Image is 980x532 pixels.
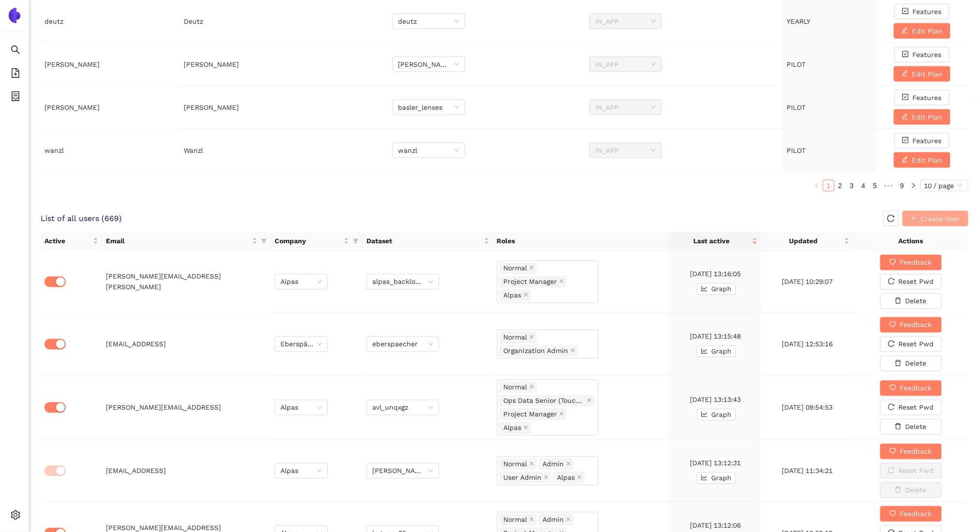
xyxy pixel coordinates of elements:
[275,236,342,247] span: Company
[811,180,823,192] li: Previous Page
[913,135,942,146] span: Features
[11,42,20,61] span: search
[847,180,857,191] a: 3
[529,517,534,523] span: close
[900,509,932,519] span: Feedback
[895,297,902,305] span: delete
[697,473,736,484] button: line-chartGraph
[701,348,708,355] span: line-chart
[902,27,908,35] span: edit
[890,259,896,266] span: heart
[499,276,567,288] span: Project Manager
[881,180,896,192] li: Next 5 Pages
[529,461,534,467] span: close
[899,402,934,413] span: Reset Pwd
[899,277,934,287] span: Reset Pwd
[180,129,389,172] td: Wanzl
[880,381,942,396] button: heartFeedback
[880,294,942,309] button: deleteDelete
[902,113,908,121] span: edit
[783,129,876,172] td: PILOT
[701,285,708,293] span: line-chart
[44,236,91,247] span: Active
[363,232,493,251] th: this column's title is Dataset,this column is sortable
[911,183,917,189] span: right
[504,396,585,406] span: Ops Data Senior (Toucan)
[894,109,951,125] button: editEdit Plan
[890,321,896,329] span: heart
[504,473,542,483] span: User Admin
[41,86,180,129] td: [PERSON_NAME]
[697,409,736,421] button: line-chartGraph
[499,382,537,393] span: Normal
[853,232,968,251] th: Actions
[102,313,271,376] td: [EMAIL_ADDRESS]
[499,409,567,420] span: Project Manager
[499,345,578,357] span: Organization Admin
[271,232,363,251] th: this column's title is Company,this column is sortable
[372,464,433,478] span: fehrer
[899,339,934,350] span: Reset Pwd
[712,284,732,295] span: Graph
[902,51,909,59] span: check-square
[900,446,932,457] span: Feedback
[102,376,271,440] td: [PERSON_NAME][EMAIL_ADDRESS]
[834,180,846,192] li: 2
[890,448,896,456] span: heart
[41,232,102,251] th: this column's title is Active,this column is sortable
[398,14,459,29] span: deutz
[783,86,876,129] td: PILOT
[906,422,927,432] span: Delete
[553,472,585,484] span: Alpas
[712,346,732,357] span: Graph
[504,263,527,274] span: Normal
[880,506,942,522] button: heartFeedback
[499,290,531,301] span: Alpas
[566,461,571,467] span: close
[902,70,908,78] span: edit
[673,458,757,469] div: [DATE] 13:12:31
[41,213,122,224] span: List of all users ( 669 )
[880,337,942,352] button: reloadReset Pwd
[701,474,708,482] span: line-chart
[577,475,582,481] span: close
[908,180,920,192] button: right
[372,337,433,352] span: eberspaecher
[11,507,20,526] span: setting
[697,346,736,357] button: line-chartGraph
[499,472,551,484] span: User Admin
[673,236,750,247] span: Last active
[11,88,20,107] span: container
[894,66,951,82] button: editEdit Plan
[41,43,180,86] td: [PERSON_NAME]
[814,183,820,189] span: left
[595,100,656,115] span: IN_APP
[903,211,968,226] button: plusCreate User
[180,43,389,86] td: [PERSON_NAME]
[897,180,907,191] a: 9
[102,440,271,502] td: [EMAIL_ADDRESS]
[595,57,656,72] span: IN_APP
[913,6,942,17] span: Features
[912,112,943,122] span: Edit Plan
[823,180,834,191] a: 1
[106,236,250,247] span: Email
[11,65,20,84] span: file-add
[894,90,950,105] button: check-squareFeatures
[102,251,271,313] td: [PERSON_NAME][EMAIL_ADDRESS][PERSON_NAME]
[543,459,564,470] span: Admin
[835,180,846,191] a: 2
[351,234,361,249] span: filter
[761,232,853,251] th: this column's title is Updated,this column is sortable
[880,356,942,371] button: deleteDelete
[673,269,757,280] div: [DATE] 13:16:05
[894,152,951,168] button: editEdit Plan
[280,400,322,415] span: Alpas
[896,180,908,192] li: 9
[912,69,943,79] span: Edit Plan
[888,340,895,348] span: reload
[888,404,895,412] span: reload
[880,255,942,270] button: heartFeedback
[566,517,571,523] span: close
[280,275,322,289] span: Alpas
